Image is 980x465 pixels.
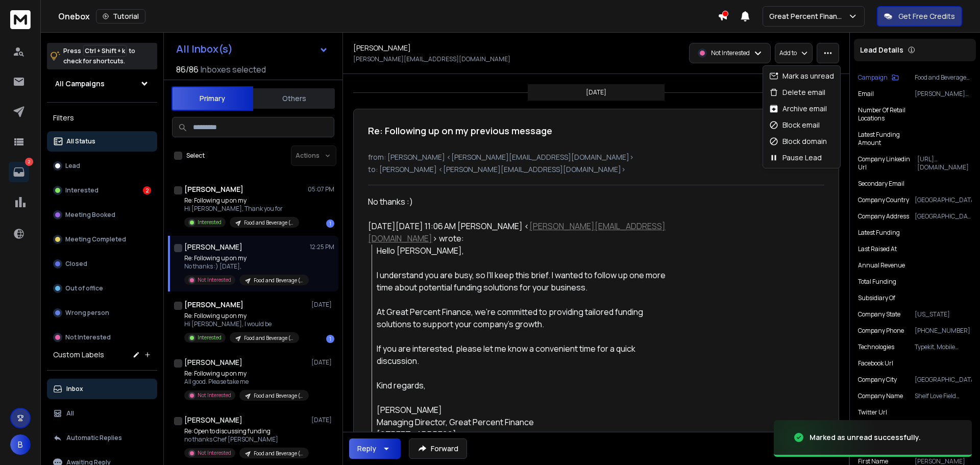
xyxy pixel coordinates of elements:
p: All Status [66,137,95,145]
p: Subsidiary of [858,294,895,302]
p: Company Address [858,212,909,221]
p: Out of office [65,284,103,292]
div: [STREET_ADDRESS] [377,428,666,440]
p: Technologies [858,343,894,351]
div: [DATE][DATE] 11:06 AM [PERSON_NAME] < > wrote: [368,220,666,244]
p: All [66,409,74,418]
h1: Re: Following up on my previous message [368,124,552,138]
button: Forward [409,438,467,459]
span: B [10,434,31,455]
p: Lead [65,162,80,170]
p: [DATE] [311,301,334,309]
p: Hi [PERSON_NAME], I would be [184,320,299,328]
p: Food and Beverage (General) - [DATE] [244,219,293,227]
p: [URL][DOMAIN_NAME] [917,155,972,172]
h1: [PERSON_NAME] [184,415,242,425]
p: [GEOGRAPHIC_DATA] [915,196,972,204]
p: Food and Beverage (General) - [DATE] [254,450,303,457]
p: Hi [PERSON_NAME], Thank you for [184,205,299,213]
p: Lead Details [860,45,903,55]
button: Others [253,87,335,110]
div: Block email [769,120,820,130]
p: Re: Open to discussing funding [184,427,307,435]
h1: All Campaigns [55,79,105,89]
p: [DATE] [311,416,334,424]
p: [US_STATE] [915,310,972,319]
p: Company Phone [858,327,904,335]
p: [PERSON_NAME][EMAIL_ADDRESS][DOMAIN_NAME] [353,55,510,63]
h3: Custom Labels [53,350,104,360]
p: Food and Beverage (General) - [DATE] [254,392,303,400]
h1: [PERSON_NAME] [184,300,243,310]
p: [GEOGRAPHIC_DATA] [915,376,972,384]
p: Meeting Booked [65,211,115,219]
p: Re: Following up on my [184,197,299,205]
div: At Great Percent Finance, we're committed to providing tailored funding solutions to support your... [377,306,666,330]
div: Mark as unread [769,71,834,81]
div: Hello [PERSON_NAME], [377,244,666,257]
h1: [PERSON_NAME] [184,242,242,252]
p: Company State [858,310,900,319]
div: If you are interested, please let me know a convenient time for a quick discussion. [377,342,666,367]
p: Secondary Email [858,180,904,188]
p: Total Funding [858,278,896,286]
p: Interested [65,186,99,194]
p: Company City [858,376,897,384]
p: No thanks :) [DATE], [184,262,307,271]
div: Block domain [769,136,827,146]
p: to: [PERSON_NAME] <[PERSON_NAME][EMAIL_ADDRESS][DOMAIN_NAME]> [368,164,824,175]
p: 2 [25,158,33,166]
p: from: [PERSON_NAME] <[PERSON_NAME][EMAIL_ADDRESS][DOMAIN_NAME]> [368,152,824,162]
div: [PERSON_NAME] [377,404,666,416]
p: All good. Please take me [184,378,307,386]
p: Not Interested [711,49,750,57]
p: Last Raised At [858,245,897,253]
label: Select [186,152,205,160]
p: Shelf Love Field Marketing for Organic Brands [915,392,972,400]
p: Food and Beverage (General) - [DATE] [244,334,293,342]
p: Campaign [858,74,888,82]
p: [GEOGRAPHIC_DATA], [US_STATE], [GEOGRAPHIC_DATA], 37203 [915,212,972,221]
button: Primary [171,86,253,111]
h1: All Inbox(s) [176,44,233,54]
p: 12:25 PM [310,243,334,251]
p: Email [858,90,874,98]
p: Twitter Url [858,408,887,417]
div: 1 [326,335,334,343]
p: Not Interested [198,449,231,457]
span: 86 / 86 [176,63,199,76]
p: Inbox [66,385,83,393]
p: Company Linkedin Url [858,155,917,172]
p: Latest Funding Amount [858,131,919,147]
h1: [PERSON_NAME] [184,357,242,368]
p: Typekit, Mobile Friendly, Squarespace ECommerce, Varnish, Wix [915,343,972,351]
p: Latest Funding [858,229,900,237]
p: 05:07 PM [308,185,334,193]
p: Number of Retail Locations [858,106,923,123]
p: [PHONE_NUMBER] [915,327,972,335]
div: Delete email [769,87,825,97]
p: Facebook Url [858,359,893,368]
p: Add to [779,49,797,57]
h3: Inboxes selected [201,63,266,76]
p: Not Interested [198,391,231,399]
div: Onebox [58,9,718,23]
p: Re: Following up on my [184,312,299,320]
p: Company Country [858,196,909,204]
p: Not Interested [65,333,111,341]
p: Re: Following up on my [184,254,307,262]
button: Tutorial [96,9,145,23]
div: Reply [357,444,376,454]
p: Interested [198,334,222,341]
p: Press to check for shortcuts. [63,46,135,66]
p: [PERSON_NAME][EMAIL_ADDRESS][DOMAIN_NAME] [915,90,972,98]
p: Food and Beverage (General) - [DATE] [254,277,303,284]
div: 1 [326,219,334,228]
div: Managing Director, Great Percent Finance [377,416,666,428]
p: Automatic Replies [66,434,122,442]
p: Meeting Completed [65,235,126,243]
p: Get Free Credits [898,11,955,21]
div: 2 [143,186,151,194]
p: Wrong person [65,309,109,317]
p: Closed [65,260,87,268]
